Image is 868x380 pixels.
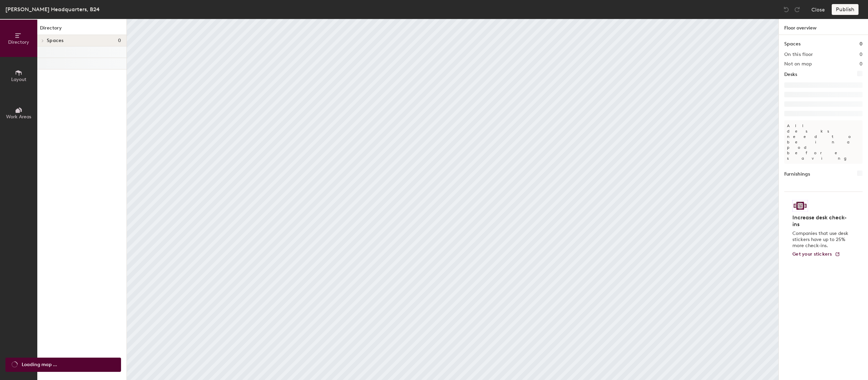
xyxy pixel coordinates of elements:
h1: Spaces [784,40,801,48]
h1: Directory [37,24,126,35]
div: [PERSON_NAME] Headquarters, B24 [5,5,100,14]
h1: Furnishings [784,171,810,178]
span: Directory [8,39,29,45]
span: Get your stickers [792,251,832,257]
h1: Floor overview [779,19,868,35]
h2: 0 [860,61,863,67]
span: Spaces [47,38,64,43]
h1: 0 [860,40,863,48]
h2: On this floor [784,52,813,57]
img: Undo [783,6,790,13]
span: Work Areas [6,114,31,120]
a: Get your stickers [792,252,840,257]
h2: 0 [860,52,863,57]
img: Redo [794,6,801,13]
h1: Desks [784,71,797,78]
h4: Increase desk check-ins [792,214,850,228]
p: Companies that use desk stickers have up to 25% more check-ins. [792,231,850,249]
button: Close [811,4,825,15]
h2: Not on map [784,61,812,67]
span: Layout [11,77,26,82]
canvas: Map [127,19,778,380]
span: 0 [118,38,121,43]
p: All desks need to be in a pod before saving [784,120,863,164]
img: Sticker logo [792,200,808,212]
span: Loading map ... [22,361,57,368]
